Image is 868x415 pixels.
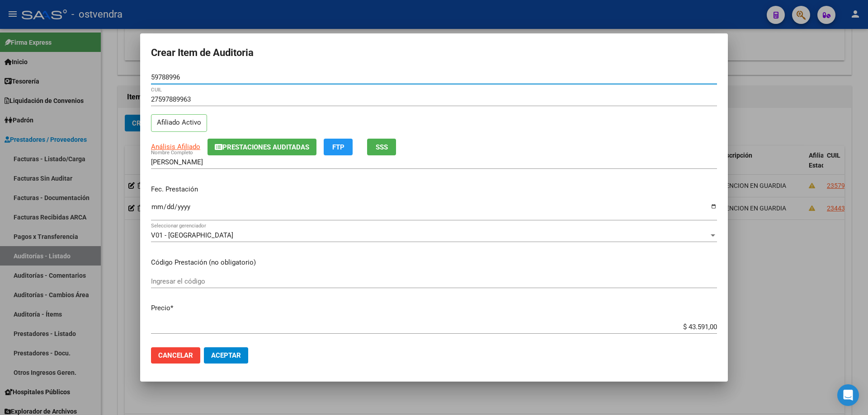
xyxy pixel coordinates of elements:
[837,384,859,406] div: Open Intercom Messenger
[151,184,717,195] p: Fec. Prestación
[151,143,200,151] span: Análisis Afiliado
[324,139,353,155] button: FTP
[204,347,248,364] button: Aceptar
[376,143,388,151] span: SSS
[151,303,717,313] p: Precio
[332,143,344,151] span: FTP
[151,114,207,132] p: Afiliado Activo
[367,139,396,155] button: SSS
[208,139,316,155] button: Prestaciones Auditadas
[151,231,233,239] span: V01 - [GEOGRAPHIC_DATA]
[222,143,309,151] span: Prestaciones Auditadas
[151,44,717,61] h2: Crear Item de Auditoria
[151,347,200,364] button: Cancelar
[158,351,193,359] span: Cancelar
[151,257,717,268] p: Código Prestación (no obligatorio)
[211,351,241,359] span: Aceptar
